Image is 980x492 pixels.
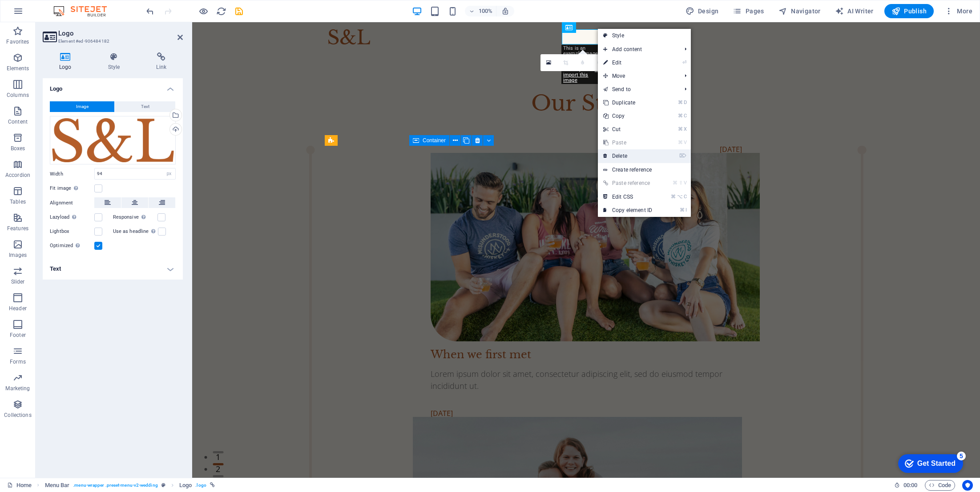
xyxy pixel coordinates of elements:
label: Optimized [50,240,94,251]
span: Text [141,101,149,112]
i: I [686,207,686,213]
a: ⌘CCopy [598,109,657,123]
p: Marketing [5,385,30,392]
div: This is an example image. Please choose your own for more options. [561,45,604,84]
i: ⌥ [677,194,683,200]
button: save [234,6,244,16]
a: ⌘XCut [598,123,657,136]
span: Publish [891,7,927,16]
p: Collections [4,412,31,419]
button: reload [216,6,226,16]
i: ⌘ [678,100,683,105]
i: ⌘ [678,126,683,132]
span: Code [929,480,951,491]
button: Code [925,480,955,491]
p: Slider [11,278,25,285]
a: Crop mode [557,54,574,71]
i: V [684,180,686,186]
img: Editor Logo [51,6,118,16]
h3: Element #ed-906484182 [58,37,165,45]
a: Send to [598,83,678,96]
button: Text [115,101,175,112]
p: Header [9,305,27,312]
label: Alignment [50,198,94,208]
span: Click to select. Double-click to edit [45,480,70,491]
div: 5 [66,2,75,11]
i: ⌘ [678,140,683,145]
h4: Logo [43,78,183,94]
span: Design [686,7,719,16]
a: ⌘⌥CEdit CSS [598,190,657,204]
label: Use as headline [113,226,158,237]
button: Design [682,4,722,18]
a: Style [598,29,691,42]
span: Click to select. Double-click to edit [179,480,192,491]
button: Publish [884,4,934,18]
a: ⌘⇧VPaste reference [598,176,657,190]
button: More [941,4,976,18]
button: Image [50,101,114,112]
a: ⌦Delete [598,149,657,163]
span: . menu-wrapper .preset-menu-v2-wedding [73,480,157,491]
span: 00 00 [903,480,917,491]
p: Footer [10,332,26,339]
i: C [684,113,686,119]
a: ⏎Edit [598,56,657,69]
button: undo [145,6,155,16]
h4: Style [92,52,140,71]
p: Images [9,252,27,259]
a: ⌘DDuplicate [598,96,657,109]
i: ⌘ [680,207,685,213]
h2: Logo [58,29,183,37]
p: Features [7,225,28,232]
span: Image [76,101,89,112]
a: ⌘ICopy element ID [598,204,657,217]
p: Forms [10,358,26,365]
i: On resize automatically adjust zoom level to fit chosen device. [501,7,509,15]
h4: Logo [43,52,92,71]
span: Navigator [778,7,821,16]
i: ⌘ [671,194,676,200]
div: Get Started [26,10,65,18]
i: Undo: Delete elements (Ctrl+Z) [145,6,155,16]
h4: Link [140,52,183,71]
i: Reload page [216,6,226,16]
i: Save (Ctrl+S) [234,6,244,16]
i: X [684,126,686,132]
p: Boxes [11,145,25,152]
button: 100% [465,6,496,16]
span: . logo [195,480,206,491]
i: ⌘ [678,113,683,119]
a: Blur [574,54,591,71]
p: Content [8,118,28,125]
i: D [684,100,686,105]
h6: 100% [478,6,492,16]
nav: breadcrumb [45,480,215,491]
p: Favorites [6,38,29,45]
label: Responsive [113,212,157,223]
span: Pages [733,7,764,16]
p: Tables [10,198,26,205]
a: ⌘VPaste [598,136,657,149]
div: Get Started 5 items remaining, 0% complete [7,4,72,23]
span: AI Writer [835,7,874,16]
p: Columns [7,92,29,99]
p: Elements [7,65,29,72]
h6: Session time [894,480,918,491]
button: Pages [729,4,767,18]
a: Click to cancel selection. Double-click to open Pages [7,480,32,491]
i: This element is linked [210,483,215,488]
span: More [944,7,972,16]
span: Container [423,138,446,143]
button: 2 [20,441,31,443]
label: Fit image [50,183,94,194]
span: Move [598,69,678,83]
a: Select files from the file manager, stock photos, or upload file(s) [540,54,557,71]
div: logo-SL.png [50,116,176,165]
button: Usercentrics [962,480,973,491]
a: Greyscale [591,54,608,71]
button: AI Writer [831,4,877,18]
i: C [684,194,686,200]
span: Add content [598,43,678,56]
i: ⇧ [679,180,683,186]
